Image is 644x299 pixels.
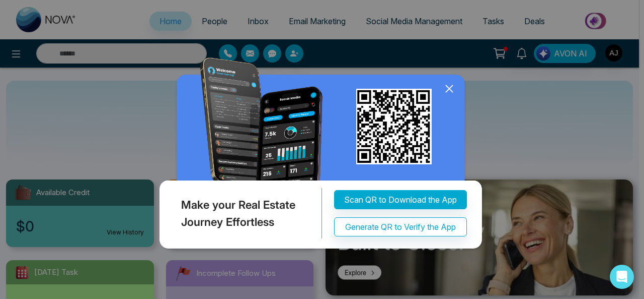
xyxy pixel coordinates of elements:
[334,190,467,209] button: Scan QR to Download the App
[157,57,487,254] img: QRModal
[334,217,467,236] button: Generate QR to Verify the App
[356,89,432,164] img: qr_for_download_app.png
[157,188,322,238] div: Make your Real Estate Journey Effortless
[610,265,634,289] div: Open Intercom Messenger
